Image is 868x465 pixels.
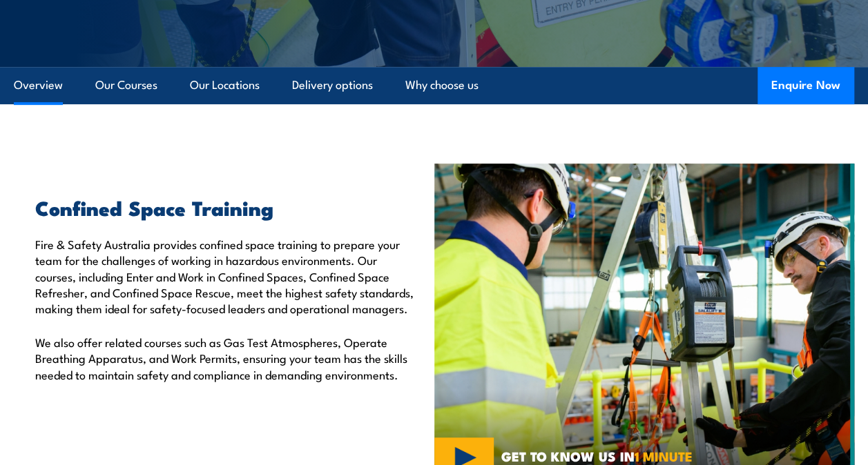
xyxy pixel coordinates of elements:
[405,67,479,103] a: Why choose us
[501,450,693,462] span: GET TO KNOW US IN
[95,67,157,103] a: Our Courses
[758,67,854,104] button: Enquire Now
[35,198,414,216] h2: Confined Space Training
[292,67,373,103] a: Delivery options
[35,334,414,382] p: We also offer related courses such as Gas Test Atmospheres, Operate Breathing Apparatus, and Work...
[14,67,63,103] a: Overview
[35,236,414,317] p: Fire & Safety Australia provides confined space training to prepare your team for the challenges ...
[190,67,260,103] a: Our Locations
